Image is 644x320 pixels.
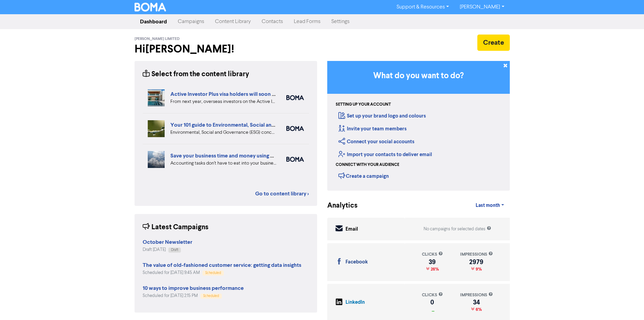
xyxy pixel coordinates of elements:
[610,287,644,320] iframe: Chat Widget
[430,307,434,312] span: _
[327,61,510,191] div: Getting Started in BOMA
[143,263,301,268] a: The value of old-fashioned customer service: getting data insights
[460,259,493,265] div: 2979
[143,247,192,253] div: Draft [DATE]
[476,202,500,209] span: Last month
[210,15,256,28] a: Content Library
[345,226,358,233] div: Email
[172,15,210,28] a: Campaigns
[422,259,443,265] div: 39
[474,266,482,272] span: 9%
[337,71,500,81] h3: What do you want to do?
[170,122,320,128] a: Your 101 guide to Environmental, Social and Governance (ESG)
[170,152,313,159] a: Save your business time and money using cloud accounting
[338,151,432,158] a: Import your contacts to deliver email
[454,2,509,13] a: [PERSON_NAME]
[170,129,276,136] div: Environmental, Social and Governance (ESG) concerns are a vital part of running a business. Our 1...
[345,299,365,306] div: LinkedIn
[286,126,304,131] img: boma
[135,3,166,12] img: BOMA Logo
[460,251,493,258] div: impressions
[143,285,244,292] strong: 10 ways to improve business performance
[460,300,493,305] div: 34
[422,300,443,305] div: 0
[205,271,221,275] span: Scheduled
[170,98,276,105] div: From next year, overseas investors on the Active Investor Plus visa will be able to buy NZ proper...
[143,270,301,276] div: Scheduled for [DATE] 9:45 AM
[470,199,509,212] a: Last month
[255,190,309,198] a: Go to content library >
[143,293,244,299] div: Scheduled for [DATE] 2:15 PM
[286,157,304,162] img: boma_accounting
[391,2,454,13] a: Support & Resources
[460,292,493,298] div: impressions
[422,292,443,298] div: clicks
[135,37,180,41] span: [PERSON_NAME] Limited
[143,222,209,233] div: Latest Campaigns
[143,239,192,246] strong: October Newsletter
[424,226,491,232] div: No campaigns for selected dates
[477,35,510,51] button: Create
[203,294,219,298] span: Scheduled
[338,126,407,132] a: Invite your team members
[135,43,317,56] h2: Hi [PERSON_NAME] !
[474,307,482,312] span: 6%
[171,248,178,252] span: Draft
[336,102,391,108] div: Setting up your account
[422,251,443,258] div: clicks
[143,262,301,269] strong: The value of old-fashioned customer service: getting data insights
[336,162,399,168] div: Connect with your audience
[256,15,288,28] a: Contacts
[327,200,349,211] div: Analytics
[143,240,192,245] a: October Newsletter
[338,171,389,181] div: Create a campaign
[143,286,244,291] a: 10 ways to improve business performance
[170,160,276,167] div: Accounting tasks don’t have to eat into your business time. With the right cloud accounting softw...
[286,95,304,100] img: boma
[143,69,249,80] div: Select from the content library
[338,138,414,145] a: Connect your social accounts
[326,15,355,28] a: Settings
[429,266,439,272] span: 26%
[345,258,368,266] div: Facebook
[170,91,338,98] a: Active Investor Plus visa holders will soon be able to buy NZ property
[338,113,426,119] a: Set up your brand logo and colours
[135,15,172,28] a: Dashboard
[288,15,326,28] a: Lead Forms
